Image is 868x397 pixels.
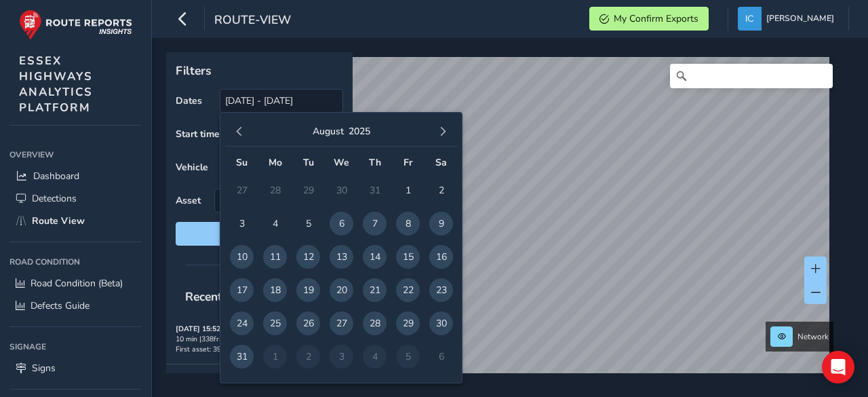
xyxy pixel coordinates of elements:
[236,156,248,169] span: Su
[9,165,142,187] a: Dashboard
[230,345,254,368] span: 31
[9,210,142,232] a: Route View
[396,311,420,335] span: 29
[589,7,709,31] button: My Confirm Exports
[19,10,132,40] img: rr logo
[32,362,56,375] span: Signs
[263,311,287,335] span: 25
[9,295,142,317] a: Defects Guide
[296,278,320,302] span: 19
[176,161,208,174] label: Vehicle
[797,331,829,342] span: Network
[176,128,220,140] label: Start time
[33,170,79,183] span: Dashboard
[330,212,353,235] span: 6
[230,212,254,235] span: 3
[614,12,698,25] span: My Confirm Exports
[313,125,344,138] button: August
[429,178,453,202] span: 2
[214,12,291,31] span: route-view
[429,212,453,235] span: 9
[186,227,333,240] span: Reset filters
[429,245,453,269] span: 16
[263,278,287,302] span: 18
[435,156,447,169] span: Sa
[9,272,142,295] a: Road Condition (Beta)
[9,187,142,210] a: Detections
[176,94,202,107] label: Dates
[429,311,453,335] span: 30
[9,252,142,272] div: Road Condition
[396,212,420,235] span: 8
[822,351,854,383] div: Open Intercom Messenger
[171,57,829,389] canvas: Map
[296,311,320,335] span: 26
[363,311,387,335] span: 28
[176,222,343,246] button: Reset filters
[363,278,387,302] span: 21
[766,7,834,31] span: [PERSON_NAME]
[230,278,254,302] span: 17
[9,357,142,379] a: Signs
[230,245,254,269] span: 10
[334,156,349,169] span: We
[396,278,420,302] span: 22
[31,299,90,312] span: Defects Guide
[330,278,353,302] span: 20
[31,277,123,290] span: Road Condition (Beta)
[369,156,381,169] span: Th
[176,344,241,354] span: First asset: 3902526
[396,178,420,202] span: 1
[9,145,142,165] div: Overview
[349,125,370,138] button: 2025
[19,53,93,115] span: ESSEX HIGHWAYS ANALYTICS PLATFORM
[330,311,353,335] span: 27
[263,212,287,235] span: 4
[176,62,343,79] p: Filters
[9,337,142,357] div: Signage
[396,245,420,269] span: 15
[330,245,353,269] span: 13
[363,212,387,235] span: 7
[215,189,320,212] span: Select an asset code
[303,156,314,169] span: Tu
[32,192,77,205] span: Detections
[403,156,412,169] span: Fr
[269,156,282,169] span: Mo
[296,212,320,235] span: 5
[176,334,343,344] div: 10 min | 338 frames | MW73 YNB
[429,278,453,302] span: 23
[263,245,287,269] span: 11
[230,311,254,335] span: 24
[176,324,248,334] strong: [DATE] 15:52 to 16:01
[176,279,261,314] span: Recent trips
[363,245,387,269] span: 14
[738,7,839,31] button: [PERSON_NAME]
[296,245,320,269] span: 12
[738,7,762,31] img: diamond-layout
[176,194,201,207] label: Asset
[670,64,833,88] input: Search
[32,214,85,227] span: Route View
